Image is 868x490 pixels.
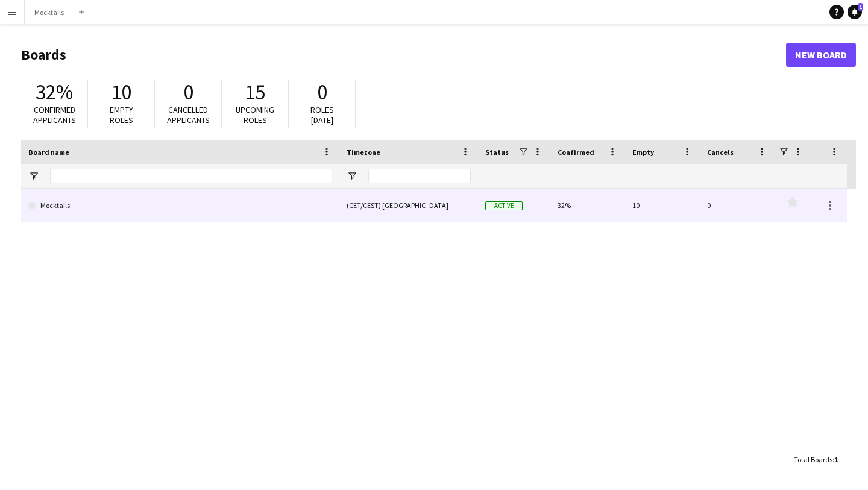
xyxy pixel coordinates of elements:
span: 15 [245,79,265,105]
div: (CET/CEST) [GEOGRAPHIC_DATA] [339,189,478,222]
span: 1 [858,3,863,11]
a: Mocktails [28,189,332,222]
span: 10 [111,79,131,105]
a: 1 [848,5,862,19]
span: Empty roles [110,104,133,125]
span: Cancels [707,148,734,157]
div: 10 [625,189,700,222]
input: Board name Filter Input [50,169,332,183]
div: 32% [550,189,625,222]
h1: Boards [21,46,786,64]
span: Upcoming roles [236,104,274,125]
span: Active [485,201,523,210]
span: Roles [DATE] [310,104,334,125]
span: Confirmed [558,148,594,157]
div: 0 [700,189,775,222]
span: Total Boards [794,455,832,464]
span: Board name [28,148,69,157]
input: Timezone Filter Input [368,169,471,183]
span: Confirmed applicants [33,104,76,125]
button: Open Filter Menu [28,171,39,181]
a: New Board [786,43,856,67]
span: Status [485,148,509,157]
span: 1 [834,455,838,464]
span: 32% [36,79,73,105]
button: Mocktails [25,1,74,24]
span: Timezone [347,148,380,157]
span: Empty [632,148,654,157]
button: Open Filter Menu [347,171,357,181]
span: 0 [183,79,193,105]
span: 0 [317,79,327,105]
div: : [794,448,838,471]
span: Cancelled applicants [167,104,210,125]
